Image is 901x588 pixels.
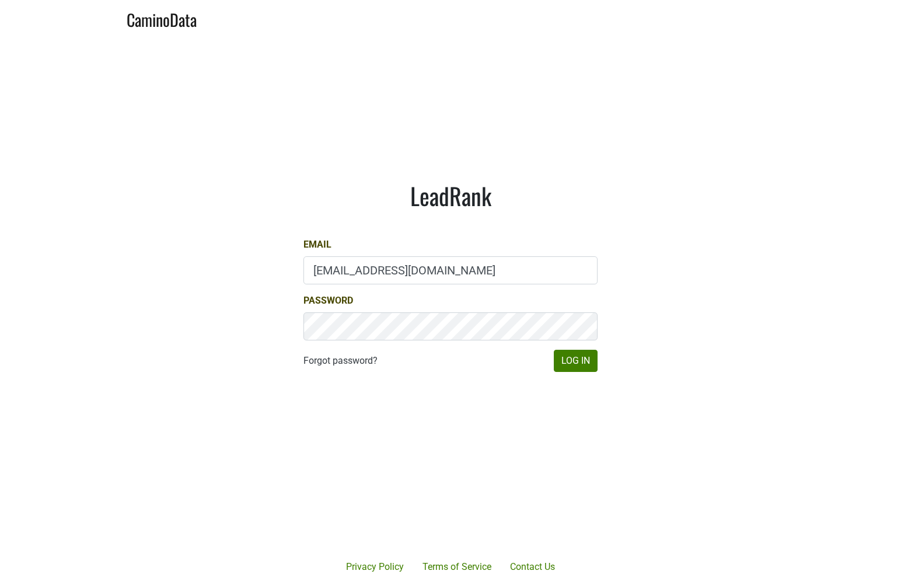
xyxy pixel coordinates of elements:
[303,182,598,210] h1: LeadRank
[501,555,564,579] a: Contact Us
[303,294,353,308] label: Password
[303,354,378,368] a: Forgot password?
[413,555,501,579] a: Terms of Service
[337,555,413,579] a: Privacy Policy
[554,350,598,372] button: Log In
[303,238,331,252] label: Email
[127,5,197,32] a: CaminoData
